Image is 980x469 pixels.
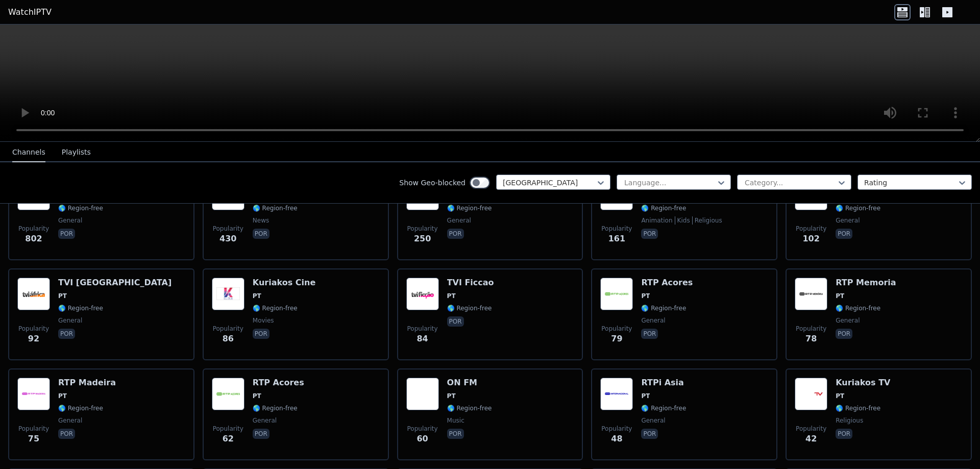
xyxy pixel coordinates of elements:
span: Popularity [18,425,49,433]
span: PT [253,392,261,400]
img: RTPi Asia [600,378,633,410]
p: por [836,229,852,239]
span: general [58,316,82,325]
span: 🌎 Region-free [836,204,880,212]
h6: RTP Madeira [58,378,116,388]
span: 🌎 Region-free [58,404,103,412]
span: 161 [608,233,625,245]
span: 60 [416,433,428,445]
span: general [58,416,82,425]
span: Popularity [18,325,49,333]
img: TVI Ficcao [406,278,439,310]
h6: RTP Acores [641,278,693,288]
button: Channels [12,143,45,162]
a: WatchIPTV [8,6,52,18]
span: 430 [219,233,236,245]
p: por [641,329,658,339]
span: 🌎 Region-free [447,404,492,412]
h6: ON FM [447,378,492,388]
span: PT [641,392,650,400]
span: 79 [611,333,622,345]
img: RTP Memoria [795,278,827,310]
span: Popularity [601,225,632,233]
span: 75 [28,433,39,445]
span: PT [641,292,650,300]
span: Popularity [18,225,49,233]
span: PT [447,292,456,300]
p: por [58,229,75,239]
span: movies [253,316,274,325]
span: Popularity [796,425,826,433]
span: 86 [223,333,234,345]
span: 78 [805,333,817,345]
p: por [641,429,658,439]
h6: TVI [GEOGRAPHIC_DATA] [58,278,171,288]
p: por [641,229,658,239]
img: ON FM [406,378,439,410]
p: por [836,429,852,439]
span: 802 [25,233,42,245]
span: general [447,216,471,225]
h6: TVI Ficcao [447,278,494,288]
p: por [447,229,464,239]
span: general [641,316,665,325]
span: 42 [805,433,817,445]
img: Kuriakos TV [795,378,827,410]
span: general [641,416,665,425]
span: 🌎 Region-free [253,304,298,312]
img: TVI Africa [17,278,50,310]
span: Popularity [213,425,243,433]
span: PT [58,392,67,400]
span: Popularity [601,425,632,433]
span: general [836,316,860,325]
span: 🌎 Region-free [447,204,492,212]
button: Playlists [62,143,91,162]
span: Popularity [407,225,438,233]
span: 62 [223,433,234,445]
span: Popularity [213,225,243,233]
span: 🌎 Region-free [58,204,103,212]
span: 🌎 Region-free [447,304,492,312]
span: 102 [802,233,819,245]
h6: RTP Acores [253,378,304,388]
span: PT [58,292,67,300]
span: religious [692,216,722,225]
p: por [58,329,75,339]
span: music [447,416,464,425]
span: PT [836,292,844,300]
img: RTP Madeira [17,378,50,410]
p: por [253,229,269,239]
span: 🌎 Region-free [641,304,686,312]
p: por [58,429,75,439]
span: 48 [611,433,622,445]
span: PT [447,392,456,400]
span: Popularity [407,425,438,433]
span: Popularity [796,325,826,333]
img: Kuriakos Cine [212,278,244,310]
p: por [253,429,269,439]
p: por [253,329,269,339]
span: 🌎 Region-free [836,304,880,312]
span: 250 [414,233,431,245]
h6: Kuriakos TV [836,378,890,388]
span: religious [836,416,863,425]
h6: RTPi Asia [641,378,686,388]
span: 🌎 Region-free [253,204,298,212]
span: Popularity [796,225,826,233]
span: animation [641,216,672,225]
span: general [836,216,860,225]
span: Popularity [601,325,632,333]
span: Popularity [407,325,438,333]
h6: Kuriakos Cine [253,278,315,288]
label: Show Geo-blocked [399,178,465,188]
span: kids [675,216,690,225]
img: RTP Acores [212,378,244,410]
p: por [447,316,464,327]
span: 🌎 Region-free [641,404,686,412]
span: Popularity [213,325,243,333]
span: 🌎 Region-free [641,204,686,212]
span: news [253,216,269,225]
p: por [836,329,852,339]
span: PT [836,392,844,400]
span: 🌎 Region-free [836,404,880,412]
